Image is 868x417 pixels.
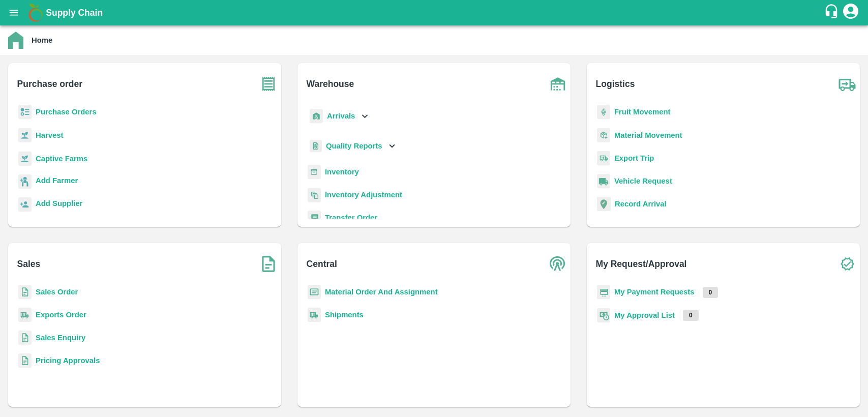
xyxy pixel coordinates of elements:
a: Purchase Orders [36,108,97,116]
b: Logistics [596,77,635,91]
img: fruit [597,105,610,120]
p: 0 [703,287,719,298]
a: Shipments [325,311,364,319]
a: Supply Chain [46,6,824,20]
div: account of current user [842,2,860,23]
b: Supply Chain [46,8,103,18]
b: My Request/Approval [596,257,687,271]
a: Harvest [36,131,63,139]
p: 0 [683,310,699,321]
img: whArrival [310,109,323,124]
img: whInventory [308,165,321,180]
a: Sales Order [36,288,78,296]
b: Add Supplier [36,199,82,207]
div: Arrivals [308,105,371,128]
a: Vehicle Request [614,177,672,185]
img: check [834,251,860,277]
img: soSales [256,251,281,277]
img: vehicle [597,174,610,189]
img: central [545,251,571,277]
a: My Payment Requests [614,288,695,296]
img: inventory [308,188,321,202]
img: purchase [256,71,281,97]
img: recordArrival [597,197,611,211]
b: Central [307,257,337,271]
a: Fruit Movement [614,108,671,116]
b: Home [32,36,52,44]
a: Captive Farms [36,155,87,163]
img: material [597,128,610,143]
b: Sales [17,257,41,271]
a: Material Order And Assignment [325,288,438,296]
img: whTransfer [308,211,321,225]
button: open drawer [2,1,25,24]
b: Add Farmer [36,176,78,185]
img: qualityReport [310,140,322,153]
a: Inventory Adjustment [325,191,402,199]
a: Transfer Order [325,214,377,222]
img: logo [25,3,46,23]
img: warehouse [545,71,571,97]
img: farmer [18,174,32,189]
b: Arrivals [327,112,355,120]
a: My Approval List [614,311,675,319]
a: Add Supplier [36,198,82,212]
div: Quality Reports [308,136,398,157]
img: supplier [18,197,32,212]
img: shipments [308,308,321,322]
a: Add Farmer [36,175,78,189]
img: centralMaterial [308,285,321,300]
img: sales [18,353,32,368]
img: payment [597,285,610,300]
a: Sales Enquiry [36,334,85,342]
b: Purchase order [17,77,82,91]
img: sales [18,285,32,300]
img: truck [834,71,860,97]
b: Quality Reports [326,142,382,150]
a: Material Movement [614,131,682,139]
div: customer-support [824,4,842,22]
img: reciept [18,105,32,120]
img: sales [18,331,32,345]
img: harvest [18,128,32,143]
a: Record Arrival [615,200,667,208]
a: Pricing Approvals [36,356,100,365]
img: harvest [18,151,32,166]
img: delivery [597,151,610,166]
b: Warehouse [307,77,354,91]
img: shipments [18,308,32,322]
a: Export Trip [614,154,654,162]
img: approval [597,308,610,323]
a: Exports Order [36,311,86,319]
img: home [8,32,23,49]
a: Inventory [325,168,359,176]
